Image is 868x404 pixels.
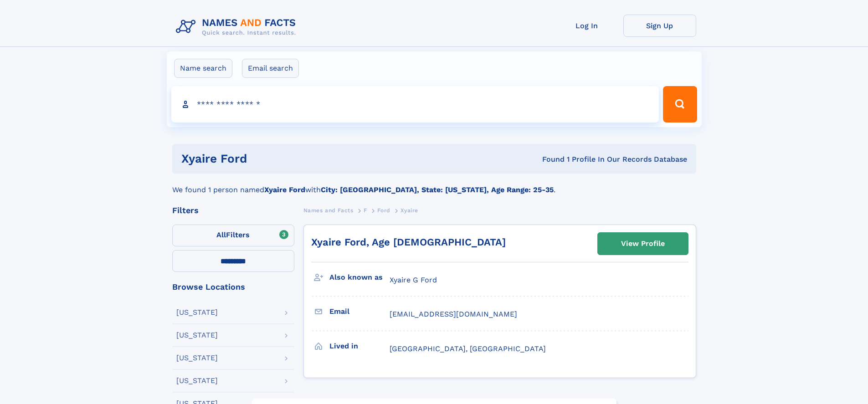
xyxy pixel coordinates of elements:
span: Xyaire G Ford [390,276,437,284]
a: Names and Facts [303,205,354,216]
input: search input [171,86,659,123]
label: Filters [172,225,294,246]
span: Ford [377,207,390,214]
span: All [216,230,226,239]
span: F [364,207,367,214]
a: Xyaire Ford, Age [DEMOGRAPHIC_DATA] [311,236,506,248]
button: Search Button [663,86,697,123]
h3: Email [329,304,390,319]
div: [US_STATE] [176,354,218,362]
span: [GEOGRAPHIC_DATA], [GEOGRAPHIC_DATA] [390,344,546,353]
a: Ford [377,205,390,216]
div: We found 1 person named with . [172,174,696,195]
h3: Lived in [329,338,390,354]
div: [US_STATE] [176,332,218,339]
div: Filters [172,206,294,215]
a: View Profile [598,233,688,255]
span: [EMAIL_ADDRESS][DOMAIN_NAME] [390,310,517,318]
div: [US_STATE] [176,309,218,316]
img: Logo Names and Facts [172,15,303,39]
div: Found 1 Profile In Our Records Database [395,154,687,164]
label: Email search [242,59,299,78]
b: Xyaire Ford [264,185,305,194]
div: Browse Locations [172,283,294,291]
a: Sign Up [623,15,696,37]
h3: Also known as [329,270,390,285]
div: [US_STATE] [176,377,218,384]
a: Log In [550,15,623,37]
a: F [364,205,367,216]
span: Xyaire [401,207,418,214]
h1: Xyaire Ford [181,153,395,164]
label: Name search [174,59,232,78]
b: City: [GEOGRAPHIC_DATA], State: [US_STATE], Age Range: 25-35 [321,185,554,194]
div: View Profile [621,233,665,254]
